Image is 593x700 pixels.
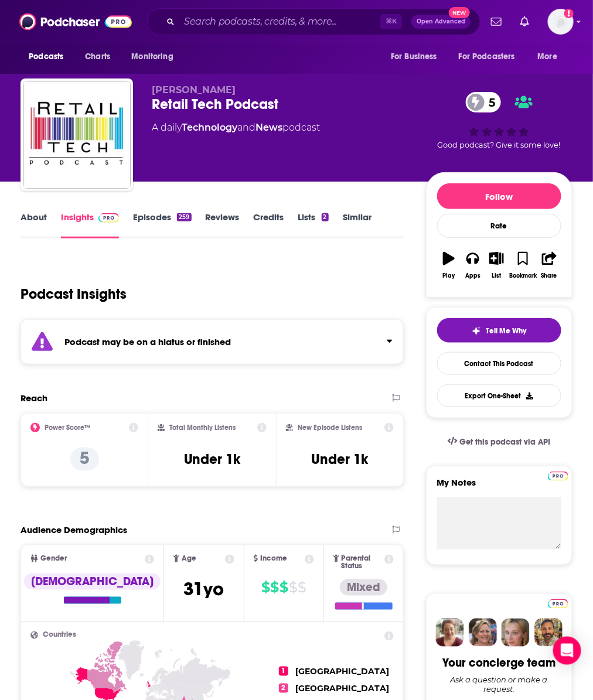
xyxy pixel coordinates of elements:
div: 5Good podcast? Give it some love! [426,84,572,157]
span: 2 [279,684,288,693]
span: [GEOGRAPHIC_DATA] [295,684,389,694]
button: open menu [123,46,188,68]
a: Pro website [548,597,568,609]
span: 31 yo [183,578,224,601]
span: Monitoring [131,49,173,65]
span: $ [298,578,306,597]
h3: Under 1k [312,450,369,468]
h2: Reach [21,392,47,404]
div: Your concierge team [442,656,555,671]
button: tell me why sparkleTell Me Why [437,318,561,343]
label: My Notes [437,477,561,497]
span: Podcasts [29,49,63,65]
button: open menu [383,46,452,68]
div: List [492,272,502,279]
div: Mixed [340,579,387,596]
button: Export One-Sheet [437,384,561,407]
a: Episodes259 [133,211,191,238]
a: News [255,122,282,133]
img: Podchaser - Follow, Share and Rate Podcasts [19,11,132,33]
span: Get this podcast via API [460,437,551,447]
button: Play [437,244,461,286]
span: Open Advanced [417,19,465,25]
svg: Add a profile image [564,9,574,18]
div: Ask a question or make a request. [437,675,561,694]
a: Credits [254,211,284,238]
span: Parental Status [342,555,383,570]
button: Open AdvancedNew [411,15,471,29]
div: Apps [465,272,480,279]
a: About [21,211,47,238]
h2: New Episode Listens [298,424,362,432]
a: Lists2 [298,211,329,238]
a: Technology [182,122,237,133]
section: Click to expand status details [21,319,404,364]
span: New [449,7,470,18]
span: More [538,49,558,65]
img: Podchaser Pro [548,599,568,609]
button: Share [537,244,561,286]
span: For Podcasters [459,49,515,65]
img: Retail Tech Podcast [23,81,131,189]
button: open menu [530,46,572,68]
h3: Under 1k [184,450,241,468]
span: [GEOGRAPHIC_DATA] [295,667,389,677]
h1: Podcast Insights [21,285,127,303]
span: For Business [391,49,437,65]
div: Share [541,272,557,279]
span: Countries [43,631,76,639]
button: Follow [437,183,561,209]
a: 5 [466,92,502,112]
span: [PERSON_NAME] [152,84,236,95]
div: 2 [322,213,329,221]
span: and [237,122,255,133]
a: Get this podcast via API [438,428,560,456]
div: 259 [177,213,191,221]
button: Bookmark [509,244,537,286]
img: Podchaser Pro [548,472,568,481]
span: ⌘ K [380,14,402,29]
span: $ [280,578,288,597]
span: 1 [279,667,288,676]
button: List [485,244,509,286]
span: Age [182,555,196,562]
a: Charts [77,46,117,68]
input: Search podcasts, credits, & more... [179,12,380,31]
button: Apps [461,244,485,286]
img: User Profile [548,9,574,35]
div: Bookmark [509,272,537,279]
h2: Total Monthly Listens [169,424,236,432]
span: $ [289,578,297,597]
img: Jules Profile [502,619,530,647]
span: Good podcast? Give it some love! [438,141,561,149]
img: Barbara Profile [469,619,497,647]
button: open menu [21,46,79,68]
h2: Audience Demographics [21,524,127,535]
span: Gender [40,555,67,562]
h2: Power Score™ [45,424,90,432]
span: Logged in as saraatspark [548,9,574,35]
img: Jon Profile [534,619,563,647]
button: open menu [451,46,532,68]
button: Show profile menu [548,9,574,35]
div: [DEMOGRAPHIC_DATA] [24,573,161,590]
a: Reviews [206,211,240,238]
a: Contact This Podcast [437,352,561,375]
div: Search podcasts, credits, & more... [147,8,480,35]
a: Similar [343,211,372,238]
a: InsightsPodchaser Pro [61,211,119,238]
a: Show notifications dropdown [486,12,506,32]
img: Podchaser Pro [98,213,119,223]
div: Rate [437,214,561,238]
span: $ [261,578,270,597]
img: tell me why sparkle [472,326,481,336]
div: A daily podcast [152,121,320,135]
a: Show notifications dropdown [516,12,534,32]
span: Tell Me Why [486,326,526,336]
a: Pro website [548,470,568,481]
div: Play [443,272,455,279]
span: Charts [85,49,110,65]
span: 5 [478,92,502,112]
